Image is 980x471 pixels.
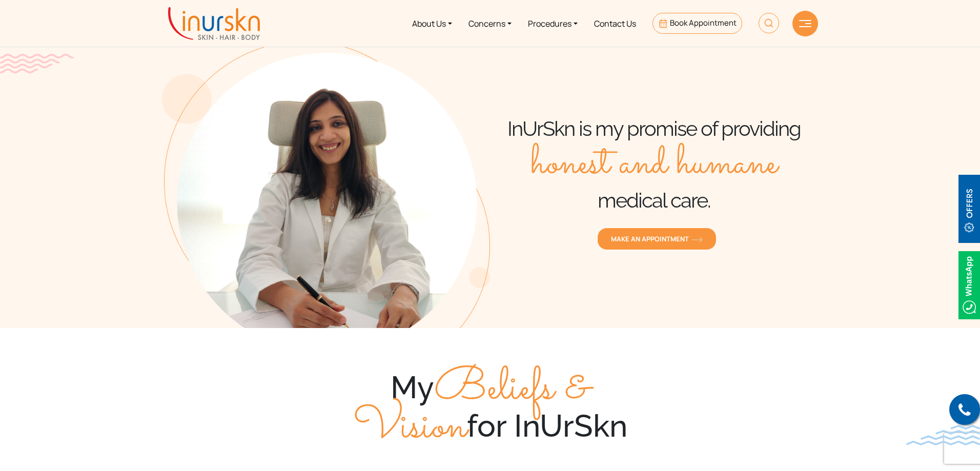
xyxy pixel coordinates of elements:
[691,237,703,243] img: orange-arrow
[611,234,703,243] span: MAKE AN APPOINTMENT
[531,141,778,188] span: honest and humane
[759,13,779,33] img: HeaderSearch
[906,425,980,445] img: bluewave
[353,355,590,461] span: Beliefs & Vision
[162,41,490,328] img: about-us-banner
[490,116,818,213] h1: InUrSkn is my promise of providing medical care.
[460,4,520,43] a: Concerns
[597,228,717,250] a: MAKE AN APPOINTMENTorange-arrow
[958,175,980,243] img: offerBt
[670,17,737,28] span: Book Appointment
[958,278,980,290] a: Whatsappicon
[652,13,742,34] a: Book Appointment
[168,7,260,40] img: inurskn-logo
[958,251,980,319] img: Whatsappicon
[162,369,818,446] div: My for InUrSkn
[520,4,586,43] a: Procedures
[404,4,460,43] a: About Us
[586,4,644,43] a: Contact Us
[799,20,811,27] img: hamLine.svg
